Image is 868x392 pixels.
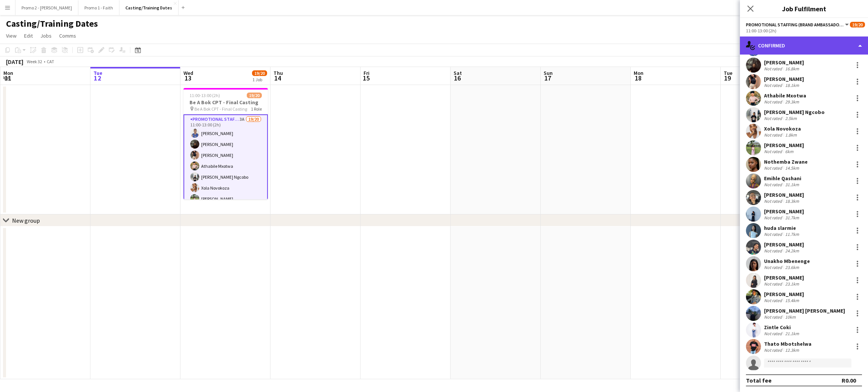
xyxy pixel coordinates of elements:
span: 18 [633,74,643,82]
a: Jobs [37,31,55,41]
div: 1.8km [784,132,798,138]
div: 21.1km [784,331,801,336]
div: [PERSON_NAME] [764,191,804,198]
div: 6km [784,149,795,154]
div: 31.1km [784,182,801,187]
app-job-card: 11:00-13:00 (2h)19/20Be A Bok CPT - Final Casting Be A Bok CPT - Final Casting1 RolePromotional S... [183,88,268,199]
span: Week 32 [25,59,44,64]
div: Not rated [764,264,784,270]
div: 1 Job [252,77,267,82]
div: Nothemba Zwane [764,158,808,165]
span: View [6,32,17,39]
span: 19/20 [247,93,262,98]
h1: Casting/Training Dates [6,18,98,29]
div: Not rated [764,149,784,154]
div: Not rated [764,82,784,88]
div: Not rated [764,298,784,303]
div: Not rated [764,347,784,353]
div: [PERSON_NAME] [PERSON_NAME] [764,307,845,314]
span: 14 [272,74,283,82]
div: Not rated [764,132,784,138]
button: Casting/Training Dates [119,0,179,15]
div: Not rated [764,331,784,336]
div: [PERSON_NAME] [764,59,804,66]
span: 11 [2,74,13,82]
div: Not rated [764,215,784,220]
a: View [3,31,20,41]
div: Not rated [764,248,784,254]
div: [DATE] [6,58,23,65]
div: Not rated [764,115,784,121]
span: Thu [274,70,283,76]
a: Edit [21,31,36,41]
div: Not rated [764,231,784,237]
div: Not rated [764,198,784,204]
div: New group [12,217,40,224]
span: 19/20 [850,22,865,27]
div: Thato Mbotshelwa [764,340,811,347]
div: Not rated [764,99,784,105]
div: 23.6km [784,264,801,270]
div: huda slarmie [764,225,801,231]
span: Comms [59,32,76,39]
div: Total fee [746,377,772,384]
div: 24.2km [784,248,801,254]
app-card-role: Promotional Staffing (Brand Ambassadors)3A19/2011:00-13:00 (2h)[PERSON_NAME][PERSON_NAME][PERSON_... [183,114,268,351]
div: [PERSON_NAME] [764,208,804,215]
div: 23.1km [784,281,801,287]
div: Athabile Mxotwa [764,92,806,99]
div: 31.7km [784,215,801,220]
h3: Job Fulfilment [740,4,868,14]
div: Not rated [764,182,784,187]
span: Fri [364,70,370,76]
div: 15.4km [784,298,801,303]
span: Mon [3,70,13,76]
button: Promo 1 - Faith [78,0,119,15]
div: 11:00-13:00 (2h) [746,28,862,33]
div: 18.1km [784,82,801,88]
span: Wed [183,70,193,76]
span: Be A Bok CPT - Final Casting [194,106,247,112]
div: [PERSON_NAME] [764,142,804,149]
span: Tue [724,70,732,76]
span: 19 [723,74,732,82]
div: CAT [47,59,54,64]
div: Zintle Coki [764,324,801,331]
button: Promo 2 - [PERSON_NAME] [15,0,78,15]
span: Promotional Staffing (Brand Ambassadors) [746,22,844,27]
span: 13 [182,74,193,82]
div: Confirmed [740,36,868,55]
div: 11.7km [784,231,801,237]
div: 10km [784,314,797,320]
button: Promotional Staffing (Brand Ambassadors) [746,22,850,27]
h3: Be A Bok CPT - Final Casting [183,99,268,106]
div: [PERSON_NAME] [764,291,804,298]
span: 1 Role [251,106,262,112]
div: 14.5km [784,165,801,171]
div: Not rated [764,66,784,71]
span: Jobs [40,32,52,39]
div: Unakho Mbenenge [764,258,810,264]
div: [PERSON_NAME] [764,76,804,82]
span: Mon [634,70,643,76]
a: Comms [56,31,79,41]
span: Edit [24,32,33,39]
div: 18.3km [784,198,801,204]
div: 2.5km [784,115,798,121]
span: 19/20 [252,70,267,76]
span: 15 [362,74,370,82]
span: Sun [544,70,553,76]
span: Sat [454,70,462,76]
div: Not rated [764,165,784,171]
div: [PERSON_NAME] [764,274,804,281]
div: Not rated [764,314,784,320]
div: Xola Novokoza [764,125,801,132]
div: R0.00 [842,377,856,384]
span: 17 [542,74,553,82]
div: Emihle Qashani [764,175,801,182]
span: 11:00-13:00 (2h) [189,93,220,98]
div: 12.3km [784,347,801,353]
div: [PERSON_NAME] Ngcobo [764,109,825,115]
span: 12 [92,74,102,82]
